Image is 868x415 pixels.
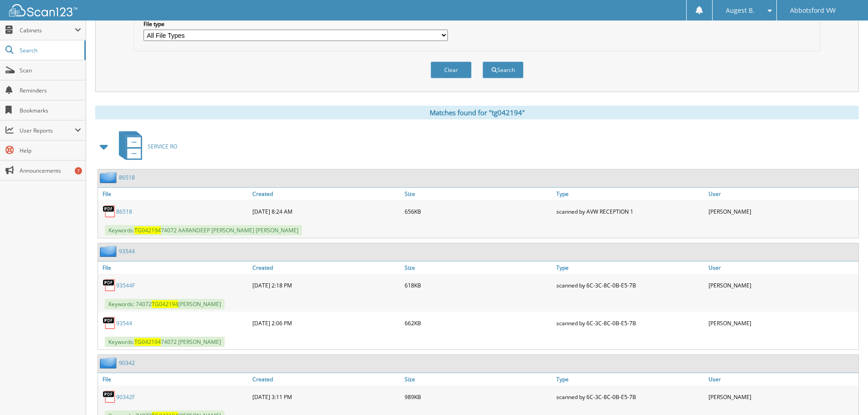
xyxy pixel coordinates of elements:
span: User Reports [20,127,75,134]
div: [PERSON_NAME] [706,276,858,294]
span: Cabinets [20,26,75,34]
div: [DATE] 8:24 AM [250,202,402,220]
a: Size [402,261,555,274]
iframe: Chat Widget [822,371,868,415]
span: Reminders [20,87,81,94]
span: Search [20,46,80,54]
span: TG042194 [134,226,161,234]
a: SERVICE RO [113,128,177,164]
div: [PERSON_NAME] [706,314,858,332]
a: User [706,261,858,274]
span: Scan [20,67,81,74]
img: folder2.png [100,357,119,369]
a: File [98,261,250,274]
a: File [98,373,250,385]
div: [DATE] 2:18 PM [250,276,402,294]
div: [PERSON_NAME] [706,202,858,220]
span: Bookmarks [20,107,81,114]
span: Keywords: 74072 [PERSON_NAME] [105,337,225,347]
img: scan123-logo-white.svg [9,4,77,16]
div: scanned by 6C-3C-8C-0B-E5-7B [554,388,706,406]
a: 93544 [119,247,135,255]
a: 93544 [116,319,132,327]
div: scanned by AVW RECEPTION 1 [554,202,706,220]
div: 656KB [402,202,555,220]
a: File [98,188,250,200]
label: File type [144,20,448,28]
span: TG042194 [152,300,178,308]
div: Matches found for "tg042194" [95,106,859,119]
a: User [706,373,858,385]
span: Keywords: 74072 AARANDEEP [PERSON_NAME] [PERSON_NAME] [105,225,302,236]
a: Size [402,188,555,200]
div: [DATE] 2:06 PM [250,314,402,332]
span: Announcements [20,167,81,174]
div: 989KB [402,388,555,406]
a: Created [250,261,402,274]
span: SERVICE RO [148,143,177,150]
a: 90342F [116,393,135,401]
div: [PERSON_NAME] [706,388,858,406]
img: PDF.png [103,316,116,330]
a: User [706,188,858,200]
a: Created [250,373,402,385]
div: [DATE] 3:11 PM [250,388,402,406]
div: 662KB [402,314,555,332]
a: 93544F [116,282,135,289]
a: Type [554,261,706,274]
div: 7 [75,167,82,174]
span: Keywords: 74072 [PERSON_NAME] [105,299,225,309]
span: TG042194 [134,338,161,346]
a: Type [554,188,706,200]
img: folder2.png [100,172,119,183]
a: Created [250,188,402,200]
a: Type [554,373,706,385]
img: PDF.png [103,390,116,404]
img: folder2.png [100,246,119,257]
a: 86518 [116,208,132,215]
span: Augest B. [726,8,755,13]
div: scanned by 6C-3C-8C-0B-E5-7B [554,314,706,332]
a: 86518 [119,174,135,181]
button: Search [483,61,524,78]
a: 90342 [119,359,135,367]
button: Clear [431,61,472,78]
img: PDF.png [103,205,116,218]
span: Help [20,147,81,154]
a: Size [402,373,555,385]
div: scanned by 6C-3C-8C-0B-E5-7B [554,276,706,294]
img: PDF.png [103,278,116,292]
span: Abbotsford VW [790,8,836,13]
div: 618KB [402,276,555,294]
